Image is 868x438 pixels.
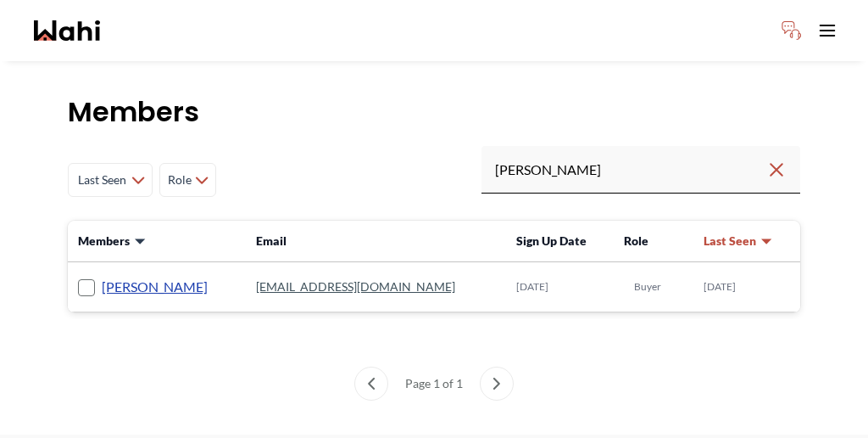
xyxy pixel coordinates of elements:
[766,154,787,185] button: Clear search
[102,276,208,298] a: [PERSON_NAME]
[75,165,128,195] span: Last Seen
[480,367,514,401] button: next page
[167,165,192,195] span: Role
[704,233,756,250] span: Last Seen
[398,367,470,401] div: Page 1 of 1
[68,367,800,401] nav: Members List pagination
[810,14,844,48] button: Toggle open navigation menu
[78,233,147,250] button: Members
[495,154,766,185] input: Search input
[693,262,800,312] td: [DATE]
[354,367,388,401] button: previous page
[624,233,648,248] span: Role
[78,233,130,250] span: Members
[68,95,800,129] h1: Members
[34,20,100,41] a: Wahi homepage
[516,233,587,248] span: Sign Up Date
[256,233,287,248] span: Email
[704,233,773,250] button: Last Seen
[506,262,614,312] td: [DATE]
[256,279,455,294] a: [EMAIL_ADDRESS][DOMAIN_NAME]
[634,280,661,294] span: Buyer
